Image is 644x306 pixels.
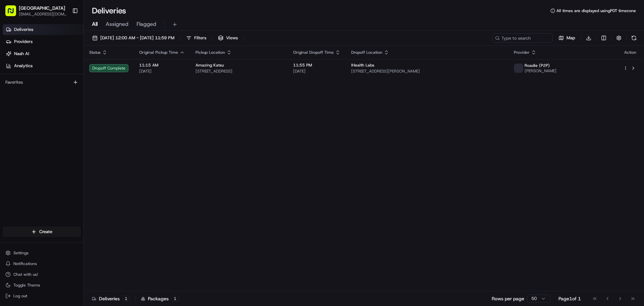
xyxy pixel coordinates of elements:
[351,69,503,74] span: [STREET_ADDRESS][PERSON_NAME]
[3,3,69,19] button: [GEOGRAPHIC_DATA][EMAIL_ADDRESS][DOMAIN_NAME]
[183,33,209,43] button: Filters
[293,62,340,68] span: 11:55 PM
[3,77,81,88] div: Favorites
[3,270,81,279] button: Chat with us!
[13,272,38,277] span: Chat with us!
[293,69,340,74] span: [DATE]
[351,50,382,55] span: Dropoff Location
[171,296,179,302] div: 1
[14,39,33,45] span: Providers
[39,229,52,235] span: Create
[89,33,177,43] button: [DATE] 12:00 AM - [DATE] 11:59 PM
[556,8,636,13] span: All times are displayed using PDT timezone
[14,27,33,33] span: Deliveries
[215,33,241,43] button: Views
[492,295,524,302] p: Rows per page
[3,226,81,237] button: Create
[3,280,81,290] button: Toggle Theme
[13,282,40,288] span: Toggle Theme
[89,50,101,55] span: Status
[525,68,556,74] span: [PERSON_NAME]
[122,296,130,302] div: 1
[196,50,225,55] span: Pickup Location
[139,69,185,74] span: [DATE]
[558,295,581,302] div: Page 1 of 1
[3,291,81,301] button: Log out
[19,5,65,11] button: [GEOGRAPHIC_DATA]
[194,35,206,41] span: Filters
[141,295,179,302] div: Packages
[492,33,553,43] input: Type to search
[514,50,530,55] span: Provider
[3,248,81,258] button: Settings
[14,51,29,57] span: Nash AI
[14,63,33,69] span: Analytics
[106,20,128,28] span: Assigned
[137,20,156,28] span: Flagged
[19,11,67,17] button: [EMAIL_ADDRESS][DOMAIN_NAME]
[139,50,178,55] span: Original Pickup Time
[351,62,374,68] span: IHealth Labs
[3,36,84,47] a: Providers
[196,69,282,74] span: [STREET_ADDRESS]
[3,24,84,35] a: Deliveries
[92,295,130,302] div: Deliveries
[13,261,37,266] span: Notifications
[196,62,224,68] span: Amazing Katsu
[525,63,550,68] span: Roadie (P2P)
[623,50,637,55] div: Action
[13,250,29,256] span: Settings
[567,35,575,41] span: Map
[100,35,174,41] span: [DATE] 12:00 AM - [DATE] 11:59 PM
[226,35,238,41] span: Views
[555,33,578,43] button: Map
[13,293,27,299] span: Log out
[629,33,639,43] button: Refresh
[3,60,84,71] a: Analytics
[139,62,185,68] span: 11:15 AM
[3,48,84,59] a: Nash AI
[293,50,334,55] span: Original Dropoff Time
[92,20,98,28] span: All
[3,259,81,268] button: Notifications
[92,5,126,16] h1: Deliveries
